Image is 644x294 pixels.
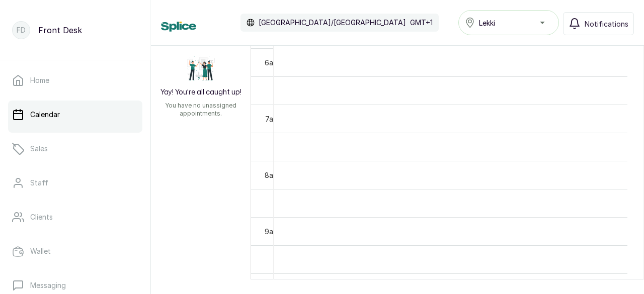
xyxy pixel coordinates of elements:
[8,169,142,197] a: Staff
[8,101,142,129] a: Calendar
[38,24,82,36] p: Front Desk
[458,10,559,35] button: Lekki
[160,87,242,97] h2: Yay! You’re all caught up!
[263,57,281,68] div: 6am
[563,12,634,35] button: Notifications
[410,18,433,28] p: GMT+1
[263,226,281,237] div: 9am
[30,178,48,188] p: Staff
[263,114,281,124] div: 7am
[30,110,60,120] p: Calendar
[8,237,142,265] a: Wallet
[30,75,49,85] p: Home
[259,18,406,28] p: [GEOGRAPHIC_DATA]/[GEOGRAPHIC_DATA]
[17,25,26,35] p: FD
[157,102,245,118] p: You have no unassigned appointments.
[8,203,142,231] a: Clients
[30,280,66,290] p: Messaging
[263,170,281,180] div: 8am
[30,144,48,154] p: Sales
[8,66,142,94] a: Home
[479,18,495,28] span: Lekki
[8,135,142,163] a: Sales
[585,19,628,29] span: Notifications
[30,246,51,256] p: Wallet
[30,212,53,222] p: Clients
